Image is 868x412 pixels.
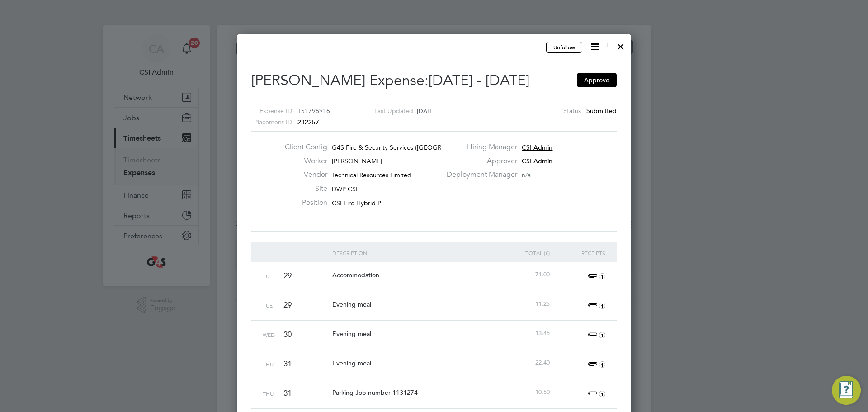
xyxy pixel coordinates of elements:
[283,330,292,339] span: 30
[361,105,413,117] label: Last Updated
[297,107,330,115] span: TS1796916
[332,185,358,193] span: DWP CSI
[535,388,550,396] span: 10.50
[417,107,435,115] span: [DATE]
[441,142,517,152] label: Hiring Manager
[441,156,517,166] label: Approver
[535,359,550,366] span: 22.40
[283,359,292,369] span: 31
[263,360,274,368] span: Thu
[586,107,617,115] span: Submitted
[599,303,605,309] i: 1
[263,302,273,309] span: Tue
[599,361,605,368] i: 1
[332,271,379,279] span: Accommodation
[332,300,371,308] span: Evening meal
[577,73,617,87] button: Approve
[332,143,496,152] span: G4S Fire & Security Services ([GEOGRAPHIC_DATA]) Li…
[263,390,274,397] span: Thu
[278,170,327,180] label: Vendor
[332,199,385,207] span: CSI Fire Hybrid PE
[240,105,292,117] label: Expense ID
[522,157,552,165] span: CSI Admin
[278,156,327,166] label: Worker
[599,391,605,397] i: 1
[283,271,292,280] span: 29
[263,331,275,338] span: Wed
[429,71,529,89] span: [DATE] - [DATE]
[563,105,581,117] label: Status
[546,42,582,53] button: Unfollow
[832,376,861,405] button: Engage Resource Center
[535,329,550,337] span: 13.45
[599,332,605,338] i: 1
[283,388,292,398] span: 31
[263,272,273,279] span: Tue
[522,171,531,179] span: n/a
[332,171,411,179] span: Technical Resources Limited
[332,388,418,397] span: Parking Job number 1131274
[283,300,292,310] span: 29
[330,242,497,263] div: Description
[496,242,552,263] div: Total (£)
[441,170,517,180] label: Deployment Manager
[278,198,327,208] label: Position
[251,71,617,90] h2: [PERSON_NAME] Expense:
[332,330,371,338] span: Evening meal
[297,118,319,126] span: 232257
[552,242,608,263] div: Receipts
[332,359,371,367] span: Evening meal
[535,300,550,308] span: 11.25
[278,184,327,194] label: Site
[522,143,552,152] span: CSI Admin
[535,270,550,278] span: 71.00
[599,273,605,279] i: 1
[278,142,327,152] label: Client Config
[332,157,382,165] span: [PERSON_NAME]
[240,117,292,128] label: Placement ID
